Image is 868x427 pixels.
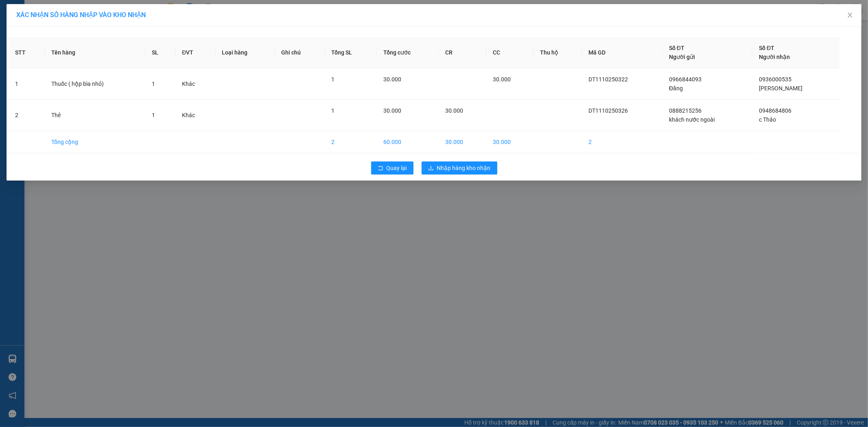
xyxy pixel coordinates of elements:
span: Số ĐT [669,45,684,51]
th: Tên hàng [45,37,145,68]
span: DT1110250326 [588,107,628,114]
span: 0888215256 [669,107,702,114]
button: rollbackQuay lại [371,161,413,174]
th: CR [439,37,486,68]
td: 30.000 [439,131,486,153]
span: 1 [331,76,335,83]
th: Tổng cước [377,37,439,68]
span: Người nhận [759,54,790,60]
th: SL [145,37,175,68]
th: STT [9,37,45,68]
span: 1 [152,112,155,118]
td: Khác [175,100,215,131]
td: Thuốc ( hộp bìa nhỏ) [45,68,145,100]
span: Người gửi [669,54,695,60]
span: khách nước ngoài [669,116,715,123]
th: Tổng SL [325,37,377,68]
td: 30.000 [486,131,534,153]
span: 30.000 [383,76,401,83]
td: 2 [582,131,662,153]
span: [PERSON_NAME] [759,85,802,91]
th: Loại hàng [216,37,275,68]
span: 0936000535 [759,76,791,83]
span: c Thảo [759,116,776,123]
th: ĐVT [175,37,215,68]
span: Nhập hàng kho nhận [437,163,491,172]
td: 60.000 [377,131,439,153]
td: 1 [9,68,45,100]
span: 1 [152,81,155,87]
th: Thu hộ [533,37,582,68]
span: Số ĐT [759,45,774,51]
span: rollback [378,165,383,172]
th: CC [486,37,534,68]
span: download [428,165,434,172]
td: 2 [325,131,377,153]
span: close [847,12,853,18]
th: Mã GD [582,37,662,68]
td: Khác [175,68,215,100]
td: Tổng cộng [45,131,145,153]
td: Thẻ [45,100,145,131]
span: XÁC NHẬN SỐ HÀNG NHẬP VÀO KHO NHẬN [16,11,146,19]
span: 1 [331,107,335,114]
span: DT1110250322 [588,76,628,83]
th: Ghi chú [275,37,325,68]
button: Close [839,4,861,27]
span: Đăng [669,85,683,91]
span: Quay lại [387,163,407,172]
button: downloadNhập hàng kho nhận [422,161,497,174]
span: 30.000 [445,107,463,114]
td: 2 [9,100,45,131]
span: 0966844093 [669,76,702,83]
span: 30.000 [493,76,511,83]
span: 0948684806 [759,107,791,114]
span: 30.000 [383,107,401,114]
